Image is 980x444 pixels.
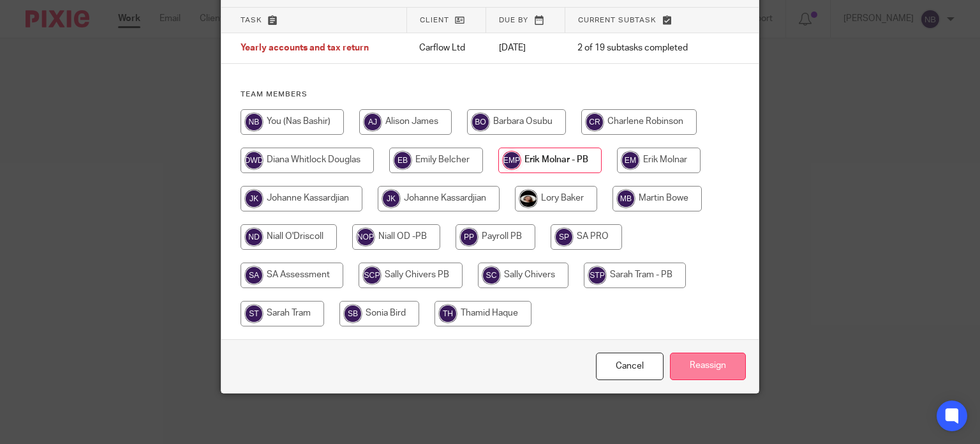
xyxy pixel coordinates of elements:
[565,33,716,64] td: 2 of 19 subtasks completed
[419,42,473,54] p: Carflow Ltd
[241,89,740,100] h4: Team members
[499,17,528,24] span: Due by
[499,42,553,54] p: [DATE]
[578,17,657,24] span: Current subtask
[241,17,262,24] span: Task
[670,353,746,380] input: Reassign
[420,17,449,24] span: Client
[241,44,369,53] span: Yearly accounts and tax return
[596,353,664,380] a: Close this dialog window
